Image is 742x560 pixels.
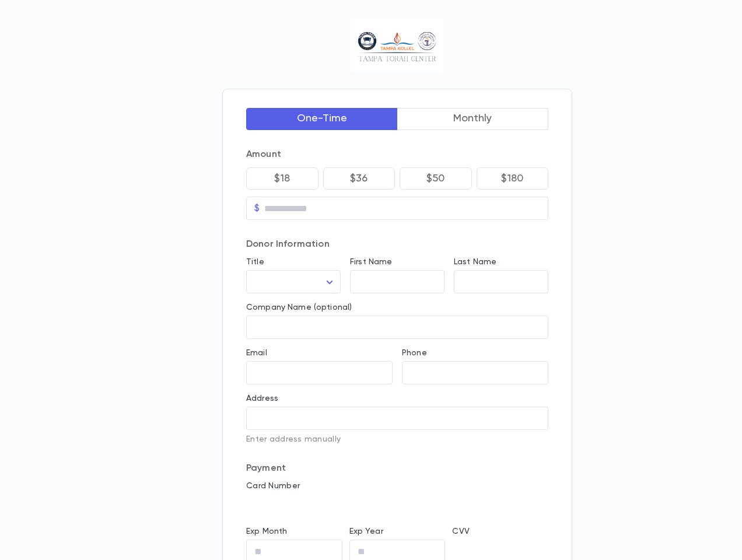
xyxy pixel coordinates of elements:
[246,167,318,190] button: $18
[349,527,383,536] label: Exp Year
[350,257,392,267] label: First Name
[350,173,368,184] p: $36
[426,173,445,184] p: $50
[477,167,549,190] button: $180
[246,494,548,517] iframe: card
[246,527,287,536] label: Exp Month
[454,257,496,267] label: Last Name
[274,173,290,184] p: $18
[246,481,548,491] p: Card Number
[452,527,548,536] p: CVV
[246,463,548,474] p: Payment
[323,167,395,190] button: $36
[246,394,278,403] label: Address
[397,108,549,130] button: Monthly
[246,149,548,160] p: Amount
[246,271,341,293] div: ​
[254,202,260,214] p: $
[246,348,267,358] label: Email
[501,173,523,184] p: $180
[246,108,398,130] button: One-Time
[246,303,352,312] label: Company Name (optional)
[246,239,548,250] p: Donor Information
[402,348,427,358] label: Phone
[400,167,472,190] button: $50
[246,257,264,267] label: Title
[246,435,548,444] p: Enter address manually
[351,19,444,71] img: Logo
